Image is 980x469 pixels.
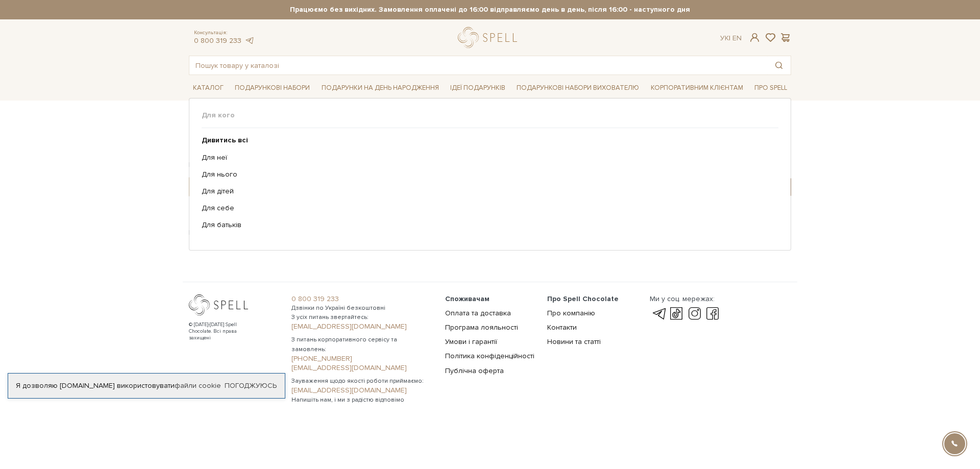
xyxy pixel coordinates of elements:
a: Умови і гарантії [445,337,497,346]
span: Споживачам [445,294,489,303]
a: Політика конфіденційності [445,352,534,360]
a: Контакти [547,323,577,332]
a: Подарункові набори [231,80,314,96]
div: Каталог [189,98,791,250]
a: Програма лояльності [445,323,518,332]
a: Для неї [202,153,771,162]
a: Оплата та доставка [445,309,511,317]
strong: Працюємо без вихідних. Замовлення оплачені до 16:00 відправляємо день в день, після 16:00 - насту... [189,5,791,14]
a: Дивитись всі [202,136,771,145]
span: | [729,34,730,42]
a: [PHONE_NUMBER] [291,354,433,363]
a: Ідеї подарунків [446,80,509,96]
a: Для нього [202,170,771,179]
input: Пошук товару у каталозі [189,56,767,75]
b: Дивитись всі [202,136,248,144]
span: З питань корпоративного сервісу та замовлень: [291,335,433,354]
span: Про Spell Chocolate [547,294,619,303]
a: Каталог [189,80,228,96]
span: Консультація: [194,30,254,36]
a: Для дітей [202,187,771,196]
a: файли cookie [175,381,221,390]
a: facebook [704,308,721,320]
a: 0 800 319 233 [291,294,433,304]
a: Для батьків [202,220,771,230]
a: telegram [244,36,254,45]
a: Про Spell [750,80,791,96]
a: [EMAIL_ADDRESS][DOMAIN_NAME] [291,363,433,373]
a: [EMAIL_ADDRESS][DOMAIN_NAME] [291,386,433,395]
a: Новини та статті [547,337,601,346]
a: Погоджуюсь [225,381,277,390]
a: Подарунки на День народження [317,80,443,96]
a: logo [458,27,522,48]
span: Для кого [202,111,778,120]
div: Ми у соц. мережах: [650,294,721,304]
div: Я дозволяю [DOMAIN_NAME] використовувати [8,381,285,390]
a: Про компанію [547,309,595,317]
a: [EMAIL_ADDRESS][DOMAIN_NAME] [291,322,433,331]
a: Публічна оферта [445,366,504,375]
a: telegram [650,308,667,320]
a: instagram [686,308,703,320]
span: Дзвінки по Україні безкоштовні [291,304,433,313]
a: 0 800 319 233 [194,36,241,45]
span: Зауваження щодо якості роботи приймаємо: [291,377,433,386]
a: tik-tok [668,308,685,320]
div: © [DATE]-[DATE] Spell Chocolate. Всі права захищені [189,322,258,341]
span: З усіх питань звертайтесь: [291,313,433,322]
a: Подарункові набори вихователю [512,79,643,96]
a: Корпоративним клієнтам [647,79,747,96]
a: En [732,34,742,42]
span: Напишіть нам, і ми з радістю відповімо [291,396,433,405]
div: Ук [720,34,742,43]
button: Пошук товару у каталозі [767,56,791,75]
a: Для себе [202,204,771,213]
